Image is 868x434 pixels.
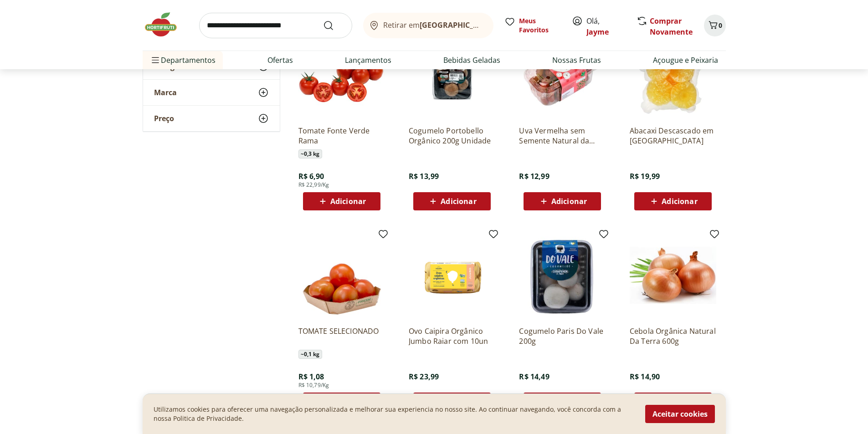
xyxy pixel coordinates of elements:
span: R$ 14,90 [630,372,660,382]
a: Açougue e Peixaria [653,55,718,66]
span: R$ 6,90 [298,171,324,181]
span: Retirar em [383,21,484,29]
a: Ofertas [267,55,293,66]
button: Aceitar cookies [645,405,715,423]
button: Adicionar [524,393,601,411]
span: R$ 23,99 [409,372,439,382]
a: Lançamentos [345,55,391,66]
img: Uva Vermelha sem Semente Natural da Terra 500g [519,32,606,118]
span: 0 [719,21,722,30]
img: Cogumelo Portobello Orgânico 200g Unidade [409,32,495,118]
a: TOMATE SELECIONADO [298,326,385,346]
p: Utilizamos cookies para oferecer uma navegação personalizada e melhorar sua experiencia no nosso ... [154,405,634,423]
button: Carrinho [704,15,726,36]
span: Preço [154,114,174,123]
button: Retirar em[GEOGRAPHIC_DATA]/[GEOGRAPHIC_DATA] [363,13,493,38]
button: Adicionar [303,192,380,210]
a: Uva Vermelha sem Semente Natural da Terra 500g [519,126,606,146]
a: Abacaxi Descascado em [GEOGRAPHIC_DATA] [630,126,716,146]
input: search [199,13,352,38]
span: Adicionar [551,198,587,205]
button: Marca [143,80,280,105]
span: R$ 10,79/Kg [298,382,329,389]
span: R$ 14,49 [519,372,549,382]
button: Adicionar [413,393,491,411]
a: Comprar Novamente [650,16,693,37]
a: Cogumelo Paris Do Vale 200g [519,326,606,346]
span: Olá, [586,15,627,37]
span: R$ 13,99 [409,171,439,181]
button: Adicionar [634,192,712,210]
a: Bebidas Geladas [443,55,500,66]
button: Adicionar [413,192,491,210]
span: Adicionar [330,198,366,205]
span: ~ 0,3 kg [298,149,322,158]
span: R$ 22,99/Kg [298,181,329,189]
button: Adicionar [634,393,712,411]
b: [GEOGRAPHIC_DATA]/[GEOGRAPHIC_DATA] [420,20,573,30]
span: Marca [154,88,177,97]
button: Preço [143,106,280,131]
button: Adicionar [524,192,601,210]
img: Tomate Fonte Verde Rama [298,32,385,118]
a: Cogumelo Portobello Orgânico 200g Unidade [409,126,495,146]
img: Hortifruti [143,11,188,38]
a: Cebola Orgânica Natural Da Terra 600g [630,326,716,346]
span: Meus Favoritos [519,16,561,35]
img: Cogumelo Paris Do Vale 200g [519,232,606,319]
span: Departamentos [150,49,216,71]
button: Submit Search [323,20,345,31]
a: Tomate Fonte Verde Rama [298,126,385,146]
span: R$ 19,99 [630,171,660,181]
span: ~ 0,1 kg [298,350,322,359]
a: Nossas Frutas [552,55,601,66]
img: Abacaxi Descascado em Rodela [630,32,716,118]
span: Adicionar [662,198,697,205]
a: Meus Favoritos [504,16,561,35]
a: Ovo Caipira Orgânico Jumbo Raiar com 10un [409,326,495,346]
span: R$ 12,99 [519,171,549,181]
span: Adicionar [441,198,476,205]
span: R$ 1,08 [298,372,324,382]
button: Adicionar [303,393,380,411]
img: Cebola Orgânica Natural Da Terra 600g [630,232,716,319]
img: Ovo Caipira Orgânico Jumbo Raiar com 10un [409,232,495,319]
button: Menu [150,49,161,71]
img: TOMATE SELECIONADO [298,232,385,319]
a: Jayme [586,27,609,37]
